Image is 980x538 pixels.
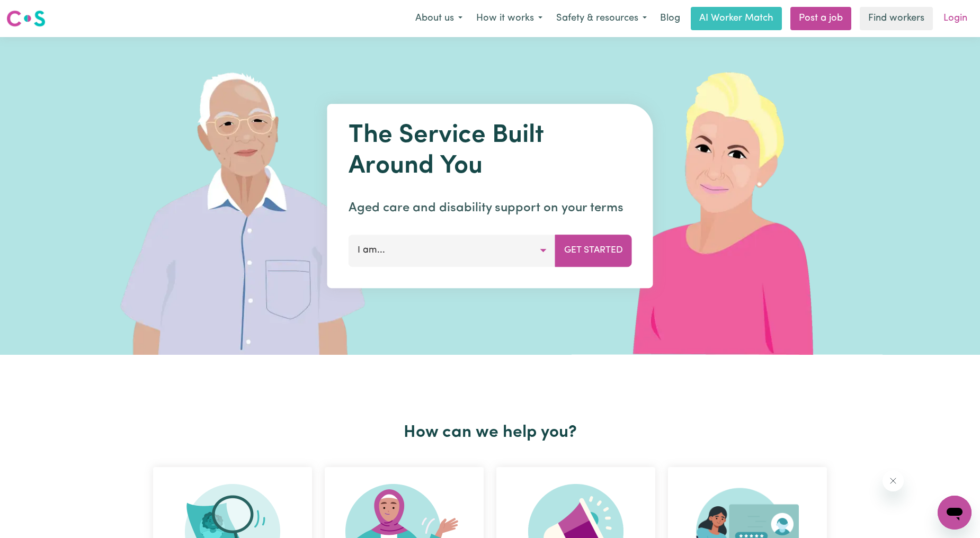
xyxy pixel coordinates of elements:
[147,423,833,443] h2: How can we help you?
[860,7,933,30] a: Find workers
[6,9,46,28] img: Careseekers logo
[549,7,654,30] button: Safety & resources
[6,7,64,16] span: Need any help?
[349,235,556,266] button: I am...
[349,121,632,182] h1: The Service Built Around You
[469,7,549,30] button: How it works
[691,7,782,30] a: AI Worker Match
[654,7,687,30] a: Blog
[555,235,632,266] button: Get Started
[790,7,851,30] a: Post a job
[937,7,974,30] a: Login
[349,199,632,218] p: Aged care and disability support on your terms
[883,470,904,491] iframe: Close message
[6,6,46,31] a: Careseekers logo
[938,496,972,530] iframe: Button to launch messaging window
[408,7,469,30] button: About us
